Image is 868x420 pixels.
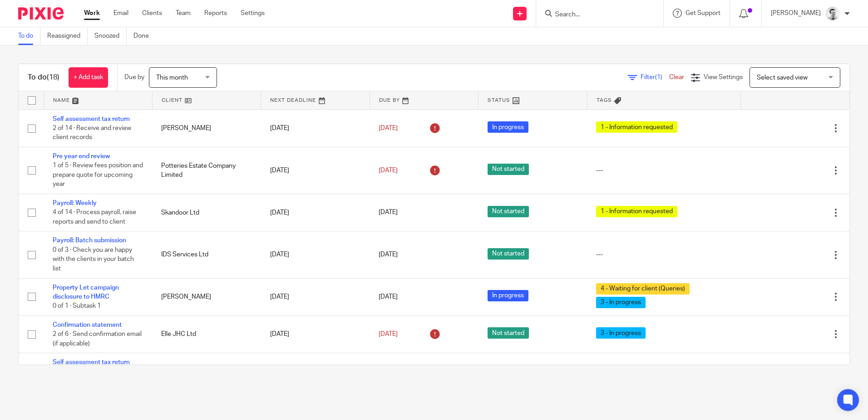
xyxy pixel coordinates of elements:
span: 1 - Information requested [596,206,677,217]
a: Property Let campaign disclosure to HMRC [53,285,119,300]
span: 1 of 5 · Review fees position and prepare quote for upcoming year [53,163,143,188]
span: 2 of 6 · Send confirmation email (if applicable) [53,331,142,347]
span: 2 of 14 · Receive and review client records [53,125,131,141]
a: Pre year end review [53,153,110,160]
td: [DATE] [261,194,370,231]
a: Email [113,9,128,18]
input: Search [554,11,636,19]
span: [DATE] [379,251,398,258]
span: 0 of 1 · Subtask 1 [53,303,101,309]
span: 1 - Information requested [596,121,677,133]
span: Filter [641,74,669,80]
span: 4 of 14 · Process payroll, raise reports and send to client [53,210,136,225]
span: 0 of 3 · Check you are happy with the clients in your batch list [53,247,134,272]
span: [DATE] [379,210,398,216]
span: [DATE] [379,167,398,174]
p: [PERSON_NAME] [771,9,821,18]
a: Clear [669,74,684,80]
img: Pixie [18,7,64,20]
a: Self assessment tax return [53,116,130,122]
a: Self assessment tax return [53,359,130,365]
span: Get Support [686,10,720,16]
span: 3 - In progress [596,327,646,339]
span: (1) [655,74,662,80]
a: Reassigned [47,27,88,45]
a: Snoozed [94,27,127,45]
td: [PERSON_NAME] [152,110,261,147]
span: (18) [47,74,59,81]
td: [DATE] [261,278,370,315]
div: --- [596,166,731,175]
td: [DATE] [261,147,370,194]
span: Not started [488,327,529,339]
div: --- [596,250,731,259]
a: Reports [204,9,227,18]
span: Not started [488,206,529,217]
span: [DATE] [379,331,398,337]
span: Not started [488,164,529,175]
td: Potteries Estate Company Limited [152,147,261,194]
a: Team [176,9,191,18]
img: Andy_2025.jpg [825,6,840,21]
span: [DATE] [379,125,398,131]
td: [PERSON_NAME] [PERSON_NAME] Vagges [152,353,261,400]
a: + Add task [69,67,108,88]
a: Done [133,27,156,45]
span: [DATE] [379,294,398,300]
p: Due by [124,73,144,82]
a: Confirmation statement [53,322,122,328]
h1: To do [28,73,59,82]
td: [PERSON_NAME] [152,278,261,315]
span: 3 - In progress [596,297,646,308]
span: 4 - Waiting for client (Queries) [596,283,690,295]
td: IDS Services Ltd [152,231,261,278]
span: Not started [488,248,529,260]
a: To do [18,27,40,45]
span: View Settings [704,74,743,80]
td: [DATE] [261,110,370,147]
a: Payroll: Weekly [53,200,97,206]
span: Select saved view [757,75,808,81]
td: Skandoor Ltd [152,194,261,231]
a: Clients [142,9,162,18]
a: Work [84,9,100,18]
a: Payroll: Batch submission [53,237,126,244]
span: In progress [488,290,528,301]
span: Tags [597,98,612,103]
td: [DATE] [261,353,370,400]
a: Settings [241,9,265,18]
span: In progress [488,121,528,133]
span: This month [156,75,188,81]
td: [DATE] [261,231,370,278]
td: [DATE] [261,315,370,353]
td: Elle JHC Ltd [152,315,261,353]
